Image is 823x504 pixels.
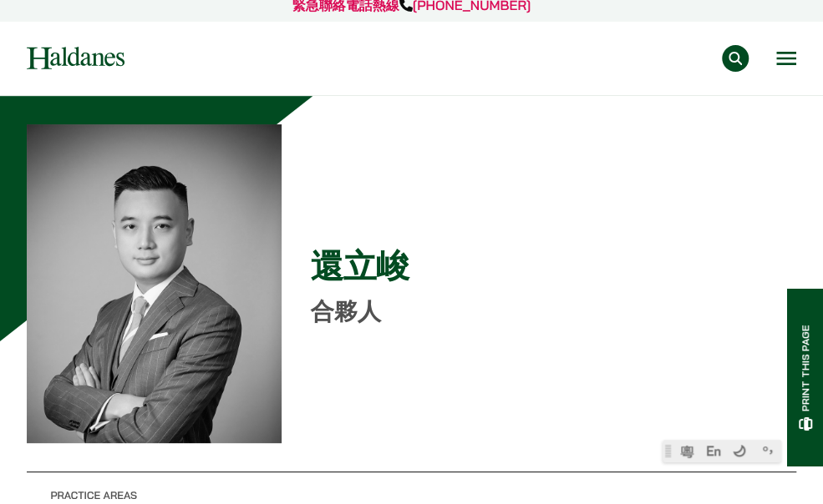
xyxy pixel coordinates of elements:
[27,47,124,69] img: Logo of Haldanes
[310,298,796,326] p: 合夥人
[50,490,137,502] span: Practice Areas
[722,45,749,72] button: Search
[776,52,796,65] button: Open menu
[310,246,796,286] h1: 還立峻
